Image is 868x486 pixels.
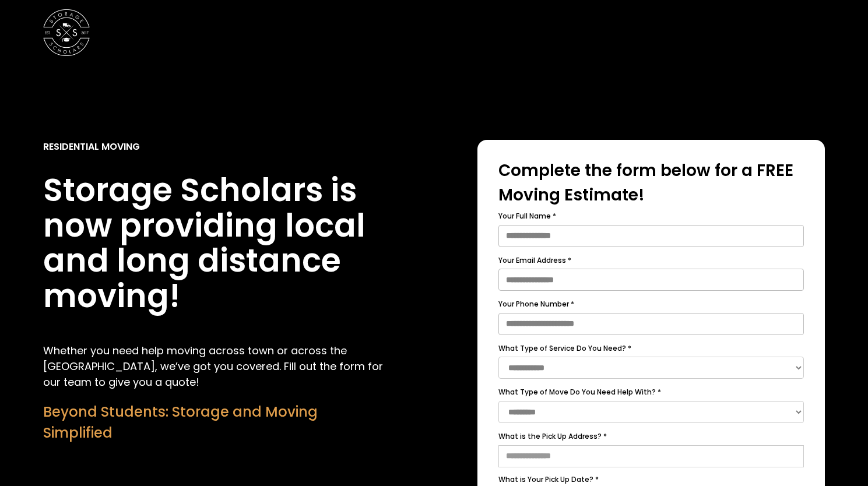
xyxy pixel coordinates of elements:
img: Storage Scholars main logo [43,9,90,56]
h1: Storage Scholars is now providing local and long distance moving! [43,172,391,314]
label: Your Phone Number * [498,298,804,311]
div: Residential Moving [43,140,140,154]
label: What is the Pick Up Address? * [498,430,804,443]
label: What is Your Pick Up Date? * [498,473,804,486]
label: Your Email Address * [498,254,804,267]
label: What Type of Service Do You Need? * [498,342,804,355]
label: What Type of Move Do You Need Help With? * [498,386,804,399]
label: Your Full Name * [498,210,804,223]
p: Whether you need help moving across town or across the [GEOGRAPHIC_DATA], we’ve got you covered. ... [43,343,391,390]
a: home [43,9,90,56]
div: Complete the form below for a FREE Moving Estimate! [498,159,804,207]
div: Beyond Students: Storage and Moving Simplified [43,402,391,443]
